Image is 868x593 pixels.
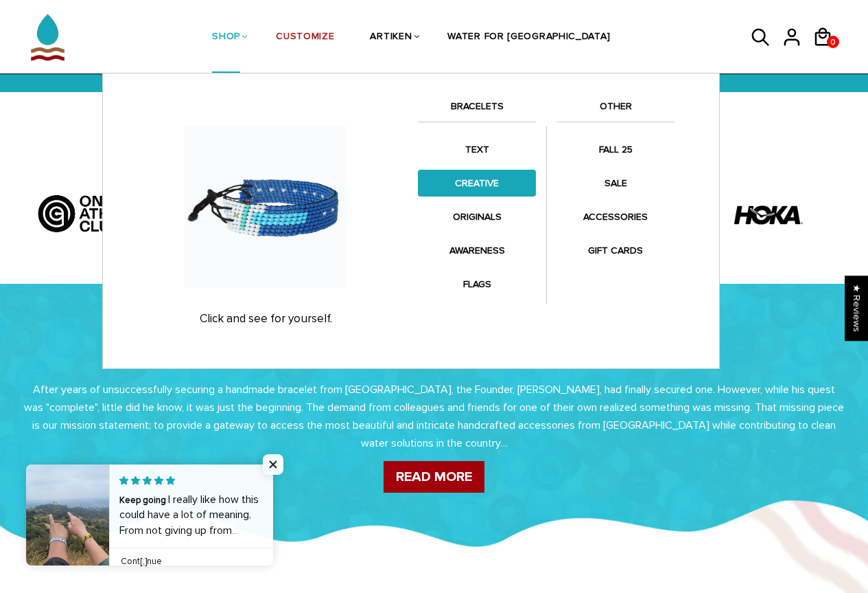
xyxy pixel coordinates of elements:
[418,271,536,298] a: FLAGS
[418,170,536,197] a: CREATIVE
[276,1,334,74] a: CUSTOMIZE
[263,454,283,475] span: Close popup widget
[827,36,839,48] a: 0
[418,136,536,163] a: TEXT
[127,312,404,326] p: Click and see for yourself.
[734,181,803,249] img: HOKA-logo.webp
[556,170,675,197] a: SALE
[212,1,240,74] a: SHOP
[556,136,675,163] a: FALL 25
[43,130,825,153] h2: Partnered With
[33,181,167,236] img: Artboard_5_bcd5fb9d-526a-4748-82a7-e4a7ed1c43f8.jpg
[23,381,846,452] p: After years of unsuccessfully securing a handmade bracelet from [GEOGRAPHIC_DATA], the Founder, [...
[556,98,675,122] a: OTHER
[370,1,412,74] a: ARTIKEN
[556,203,675,230] a: ACCESSORIES
[418,237,536,264] a: AWARENESS
[845,276,868,341] div: Click to open Judge.me floating reviews tab
[556,237,675,264] a: GIFT CARDS
[384,461,484,493] a: READ MORE
[418,203,536,230] a: ORIGINALS
[418,98,536,122] a: BRACELETS
[827,34,839,51] span: 0
[447,1,610,74] a: WATER FOR [GEOGRAPHIC_DATA]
